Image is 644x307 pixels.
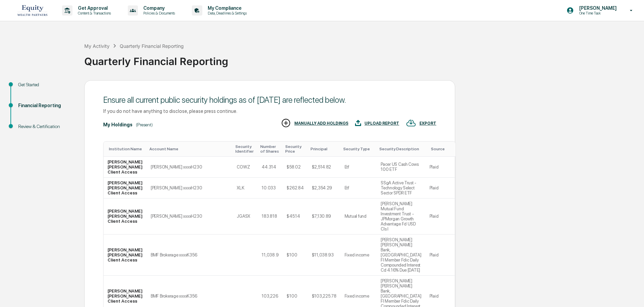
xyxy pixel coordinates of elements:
td: [PERSON_NAME] Mutual Fund Investment Trust - JPMorgan Growth Advantage Fd USD Cls I [377,198,426,235]
div: Quarterly Financial Reporting [120,43,184,49]
div: Toggle SortBy [311,147,338,151]
td: $45.14 [283,198,308,235]
div: Ensure all current public security holdings as of [DATE] are reflected below. [103,95,436,105]
div: Toggle SortBy [149,147,230,151]
td: Plaid [426,235,456,276]
td: $2,354.29 [308,178,341,198]
div: My Activity [84,43,110,49]
td: Etf [341,157,377,178]
div: Get Started [18,81,74,88]
td: 11,038.9 [258,235,283,276]
p: My Compliance [202,5,250,11]
div: Toggle SortBy [109,147,144,151]
td: [PERSON_NAME] xxxxH230 [147,157,233,178]
td: [PERSON_NAME] xxxxH230 [147,198,233,235]
td: XLK [233,178,258,198]
td: $2,514.82 [308,157,341,178]
div: MANUALLY ADD HOLDINGS [294,121,348,126]
td: COWZ [233,157,258,178]
p: Policies & Documents [138,11,178,16]
td: $7,130.89 [308,198,341,235]
p: Get Approval [72,5,114,11]
td: Plaid [426,178,456,198]
div: Toggle SortBy [343,147,374,151]
td: Etf [341,178,377,198]
td: 44.314 [258,157,283,178]
td: 10.033 [258,178,283,198]
td: $58.02 [283,157,308,178]
td: Plaid [426,198,456,235]
td: $262.84 [283,178,308,198]
td: BMF Brokerage xxxxK356 [147,235,233,276]
td: Mutual fund [341,198,377,235]
td: SSgA Active Trust - Technology Select Sector SPDR ETF [377,178,426,198]
div: If you do not have anything to disclose, please press continue. [103,108,436,114]
div: EXPORT [419,121,436,126]
td: [PERSON_NAME] [PERSON_NAME] Client Access [104,198,147,235]
div: Review & Certification [18,123,74,130]
td: [PERSON_NAME] [PERSON_NAME] Bank, [GEOGRAPHIC_DATA] Fl Member Fdic Daily Compounded Interest Cd 4... [377,235,426,276]
td: JGASX [233,198,258,235]
img: MANUALLY ADD HOLDINGS [281,118,291,128]
td: [PERSON_NAME] [PERSON_NAME] Client Access [104,235,147,276]
p: [PERSON_NAME] [574,5,620,11]
div: My Holdings [103,122,133,127]
td: Pacer US Cash Cows 100 ETF [377,157,426,178]
td: Plaid [426,157,456,178]
td: [PERSON_NAME] [PERSON_NAME] Client Access [104,157,147,178]
td: [PERSON_NAME] xxxxH230 [147,178,233,198]
td: $100 [283,235,308,276]
iframe: Open customer support [622,285,641,303]
td: $11,038.93 [308,235,341,276]
div: Toggle SortBy [379,147,423,151]
img: UPLOAD REPORT [355,118,361,128]
p: Company [138,5,178,11]
div: Toggle SortBy [431,147,453,151]
p: Data, Deadlines & Settings [202,11,250,16]
img: EXPORT [406,118,416,128]
p: One Time Task [574,11,620,16]
img: logo [16,3,49,18]
div: (Present) [136,122,153,127]
div: Toggle SortBy [260,144,280,154]
td: 183.818 [258,198,283,235]
div: UPLOAD REPORT [364,121,399,126]
div: Toggle SortBy [285,144,305,154]
p: Content & Transactions [72,11,114,16]
td: [PERSON_NAME] [PERSON_NAME] Client Access [104,178,147,198]
td: Fixed income [341,235,377,276]
div: Financial Reporting [18,102,74,109]
div: Toggle SortBy [235,144,255,154]
div: Quarterly Financial Reporting [84,50,641,67]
